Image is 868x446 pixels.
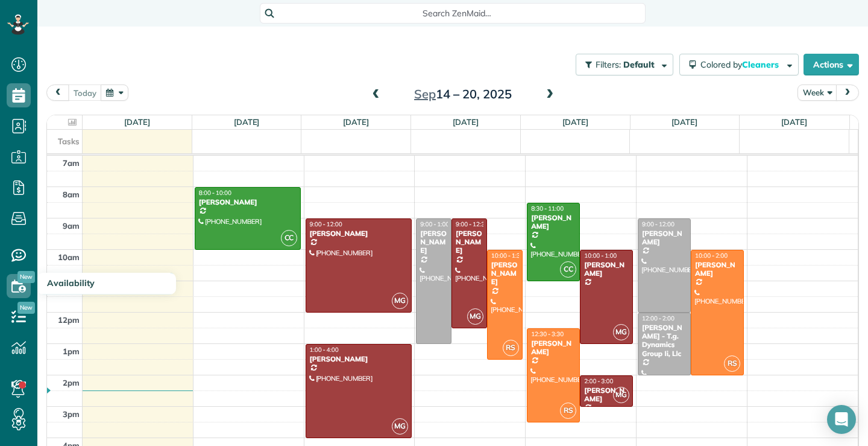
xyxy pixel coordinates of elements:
[530,339,576,357] div: [PERSON_NAME]
[531,205,564,212] span: 8:30 - 11:00
[46,84,69,101] button: prev
[491,261,519,287] div: [PERSON_NAME]
[613,387,629,403] span: MG
[700,59,783,70] span: Colored by
[310,220,342,228] span: 9:00 - 12:00
[388,88,538,101] h2: 14 – 20, 2025
[695,252,728,260] span: 10:00 - 2:00
[63,190,80,199] span: 8am
[420,220,449,228] span: 9:00 - 1:00
[596,59,621,70] span: Filters:
[467,308,483,325] span: MG
[560,403,576,419] span: RS
[455,229,483,255] div: [PERSON_NAME]
[309,355,408,363] div: [PERSON_NAME]
[641,323,687,358] div: [PERSON_NAME] - T.g. Dynamics Group Ii, Llc
[58,252,80,262] span: 10am
[281,230,297,246] span: CC
[584,377,613,385] span: 2:00 - 3:00
[310,346,339,354] span: 1:00 - 4:00
[58,315,80,325] span: 12pm
[309,229,408,238] div: [PERSON_NAME]
[420,229,448,255] div: [PERSON_NAME]
[804,54,859,75] button: Actions
[414,86,436,101] span: Sep
[583,386,629,404] div: [PERSON_NAME]
[623,59,655,70] span: Default
[531,330,564,338] span: 12:30 - 3:30
[63,409,80,419] span: 3pm
[671,117,697,127] a: [DATE]
[679,54,799,75] button: Colored byCleaners
[63,346,80,356] span: 1pm
[68,84,102,101] button: today
[198,198,297,206] div: [PERSON_NAME]
[63,221,80,231] span: 9am
[58,136,80,146] span: Tasks
[797,84,837,101] button: Week
[199,189,231,197] span: 8:00 - 10:00
[560,261,576,278] span: CC
[392,418,408,435] span: MG
[17,271,35,283] span: New
[491,252,524,260] span: 10:00 - 1:30
[456,220,488,228] span: 9:00 - 12:30
[63,158,80,168] span: 7am
[583,261,629,278] div: [PERSON_NAME]
[836,84,859,101] button: next
[63,378,80,387] span: 2pm
[453,117,479,127] a: [DATE]
[562,117,588,127] a: [DATE]
[17,302,35,314] span: New
[584,252,617,260] span: 10:00 - 1:00
[570,54,673,75] a: Filters: Default
[641,229,687,247] div: [PERSON_NAME]
[392,293,408,309] span: MG
[781,117,807,127] a: [DATE]
[827,405,856,434] div: Open Intercom Messenger
[742,59,781,70] span: Cleaners
[530,214,576,231] div: [PERSON_NAME]
[343,117,369,127] a: [DATE]
[576,54,673,75] button: Filters: Default
[234,117,260,127] a: [DATE]
[47,278,95,288] span: Availability
[503,340,519,356] span: RS
[124,117,150,127] a: [DATE]
[694,261,740,278] div: [PERSON_NAME]
[642,314,675,322] span: 12:00 - 2:00
[613,324,629,340] span: MG
[642,220,675,228] span: 9:00 - 12:00
[724,355,740,372] span: RS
